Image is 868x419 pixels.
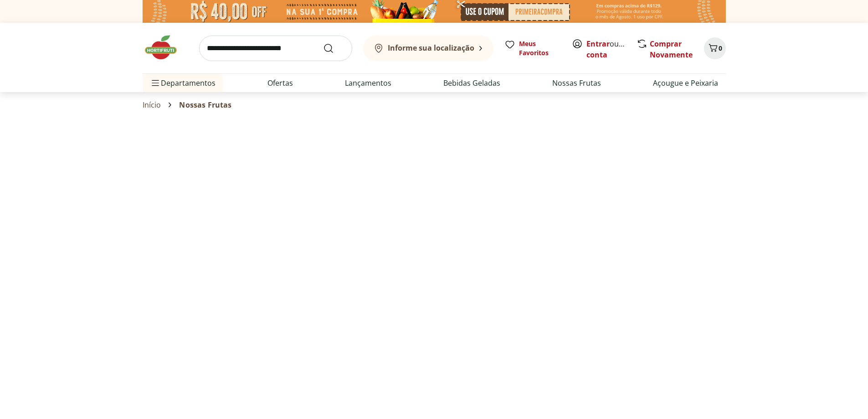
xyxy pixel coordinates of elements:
[704,37,726,59] button: Carrinho
[179,101,231,109] span: Nossas Frutas
[552,78,601,88] a: Nossas Frutas
[143,34,188,61] img: Hortifruti
[586,39,637,60] a: Criar conta
[199,36,352,61] input: search
[586,39,610,49] a: Entrar
[504,39,561,57] a: Meus Favoritos
[363,36,493,61] button: Informe sua localização
[519,39,561,57] span: Meus Favoritos
[345,78,391,88] a: Lançamentos
[650,39,693,60] a: Comprar Novamente
[586,38,627,60] span: ou
[267,78,293,88] a: Ofertas
[143,101,161,109] a: Início
[653,78,718,88] a: Açougue e Peixaria
[719,44,722,52] span: 0
[388,43,474,53] b: Informe sua localização
[150,72,161,94] button: Menu
[323,43,345,54] button: Submit Search
[443,78,500,88] a: Bebidas Geladas
[150,72,216,94] span: Departamentos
